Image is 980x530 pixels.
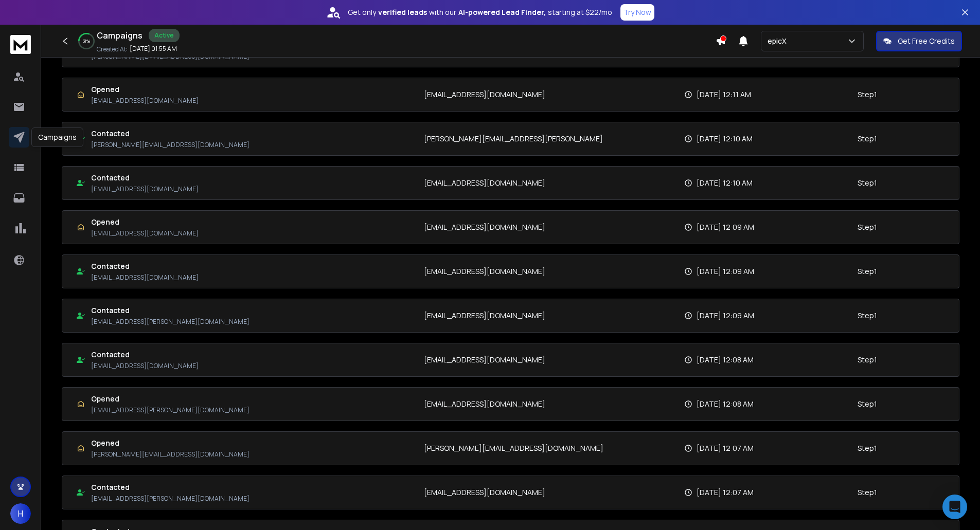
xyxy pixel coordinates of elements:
[424,487,545,498] p: [EMAIL_ADDRESS][DOMAIN_NAME]
[91,185,199,193] p: [EMAIL_ADDRESS][DOMAIN_NAME]
[697,399,754,409] p: [DATE] 12:08 AM
[91,318,250,326] p: [EMAIL_ADDRESS][PERSON_NAME][DOMAIN_NAME]
[91,450,250,459] p: [PERSON_NAME][EMAIL_ADDRESS][DOMAIN_NAME]
[858,355,877,365] p: Step 1
[91,362,199,370] p: [EMAIL_ADDRESS][DOMAIN_NAME]
[424,399,545,409] p: [EMAIL_ADDRESS][DOMAIN_NAME]
[697,355,754,365] p: [DATE] 12:08 AM
[348,7,612,17] p: Get only with our starting at $22/mo
[91,495,250,503] p: [EMAIL_ADDRESS][PERSON_NAME][DOMAIN_NAME]
[876,31,962,51] button: Get Free Credits
[91,305,250,316] h1: Contacted
[858,310,877,321] p: Step 1
[91,217,199,227] h1: Opened
[424,134,603,144] p: [PERSON_NAME][EMAIL_ADDRESS][PERSON_NAME]
[697,487,754,498] p: [DATE] 12:07 AM
[424,266,545,277] p: [EMAIL_ADDRESS][DOMAIN_NAME]
[10,503,31,524] button: H
[91,97,199,105] p: [EMAIL_ADDRESS][DOMAIN_NAME]
[91,482,250,492] h1: Contacted
[697,178,753,188] p: [DATE] 12:10 AM
[83,38,90,44] p: 31 %
[424,443,603,453] p: [PERSON_NAME][EMAIL_ADDRESS][DOMAIN_NAME]
[898,36,955,46] p: Get Free Credits
[91,261,199,271] h1: Contacted
[458,7,546,17] strong: AI-powered Lead Finder,
[424,89,545,100] p: [EMAIL_ADDRESS][DOMAIN_NAME]
[858,134,877,144] p: Step 1
[858,266,877,277] p: Step 1
[91,129,250,139] h1: Contacted
[97,45,128,53] p: Created At:
[31,127,83,147] div: Campaigns
[424,222,545,232] p: [EMAIL_ADDRESS][DOMAIN_NAME]
[697,222,754,232] p: [DATE] 12:09 AM
[424,178,545,188] p: [EMAIL_ADDRESS][DOMAIN_NAME]
[623,7,651,17] p: Try Now
[858,89,877,100] p: Step 1
[697,134,753,144] p: [DATE] 12:10 AM
[424,355,545,365] p: [EMAIL_ADDRESS][DOMAIN_NAME]
[91,229,199,237] p: [EMAIL_ADDRESS][DOMAIN_NAME]
[149,29,180,42] div: Active
[91,141,250,149] p: [PERSON_NAME][EMAIL_ADDRESS][DOMAIN_NAME]
[91,273,199,282] p: [EMAIL_ADDRESS][DOMAIN_NAME]
[858,399,877,409] p: Step 1
[697,310,754,321] p: [DATE] 12:09 AM
[91,406,250,414] p: [EMAIL_ADDRESS][PERSON_NAME][DOMAIN_NAME]
[10,35,31,54] img: logo
[768,36,791,46] p: epicX
[97,29,142,42] h1: Campaigns
[378,7,427,17] strong: verified leads
[91,394,250,404] h1: Opened
[91,438,250,448] h1: Opened
[858,178,877,188] p: Step 1
[697,266,754,277] p: [DATE] 12:09 AM
[91,84,199,95] h1: Opened
[91,350,199,360] h1: Contacted
[130,45,177,53] p: [DATE] 01:55 AM
[697,89,751,100] p: [DATE] 12:11 AM
[620,4,654,21] button: Try Now
[858,443,877,453] p: Step 1
[424,310,545,321] p: [EMAIL_ADDRESS][DOMAIN_NAME]
[942,495,967,519] div: Open Intercom Messenger
[858,222,877,232] p: Step 1
[91,173,199,183] h1: Contacted
[858,487,877,498] p: Step 1
[697,443,754,453] p: [DATE] 12:07 AM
